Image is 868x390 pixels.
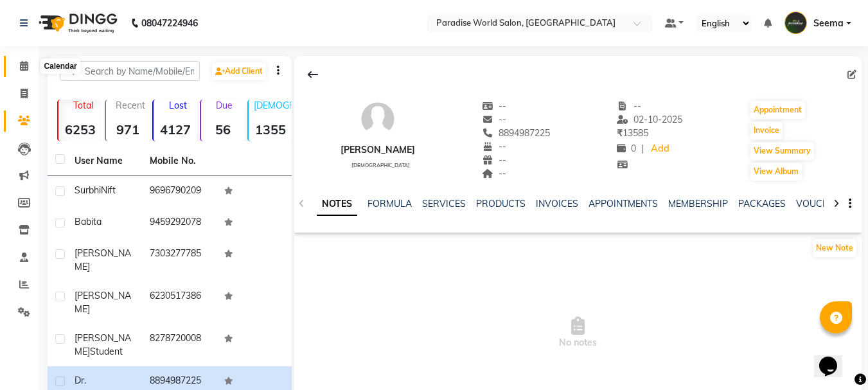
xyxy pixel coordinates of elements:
[482,114,506,125] span: --
[341,143,415,157] div: [PERSON_NAME]
[299,62,326,87] div: Back to Client
[617,114,682,125] span: 02-10-2025
[422,198,466,209] a: SERVICES
[204,100,245,111] p: Due
[58,121,102,137] strong: 6253
[142,146,217,176] th: Mobile No.
[784,12,807,34] img: Seema
[482,141,506,152] span: --
[750,142,814,160] button: View Summary
[40,58,80,74] div: Calendar
[359,100,397,138] img: avatar
[106,121,150,137] strong: 971
[142,324,217,366] td: 8278720008
[75,290,131,315] span: [PERSON_NAME]
[64,100,102,111] p: Total
[750,121,783,139] button: Invoice
[254,100,292,111] p: [DEMOGRAPHIC_DATA]
[617,100,641,112] span: --
[750,101,805,119] button: Appointment
[90,346,123,357] span: student
[75,216,102,227] span: Babita
[75,184,116,196] span: surbhiNift
[75,247,131,272] span: [PERSON_NAME]
[482,100,506,112] span: --
[482,168,506,179] span: --
[796,198,847,209] a: VOUCHERS
[368,198,412,209] a: FORMULA
[33,5,121,41] img: logo
[201,121,245,137] strong: 56
[111,100,150,111] p: Recent
[668,198,728,209] a: MEMBERSHIP
[67,146,142,176] th: User Name
[649,140,671,158] a: Add
[142,239,217,281] td: 7303277785
[641,142,644,155] span: |
[750,163,802,181] button: View Album
[60,61,200,81] input: Search by Name/Mobile/Email/Code
[589,198,658,209] a: APPOINTMENTS
[482,154,506,166] span: --
[159,100,197,111] p: Lost
[738,198,786,209] a: PACKAGES
[141,5,198,41] b: 08047224946
[75,332,131,357] span: [PERSON_NAME]
[142,281,217,324] td: 6230517386
[154,121,197,137] strong: 4127
[142,176,217,208] td: 9696790209
[814,339,855,377] iframe: chat widget
[351,162,410,168] span: [DEMOGRAPHIC_DATA]
[813,239,856,257] button: New Note
[617,127,623,139] span: ₹
[617,127,648,139] span: 13585
[813,17,844,30] span: Seema
[212,62,266,80] a: Add Client
[249,121,292,137] strong: 1355
[317,193,357,216] a: NOTES
[476,198,526,209] a: PRODUCTS
[142,208,217,239] td: 9459292078
[536,198,578,209] a: INVOICES
[617,143,636,154] span: 0
[482,127,550,139] span: 8894987225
